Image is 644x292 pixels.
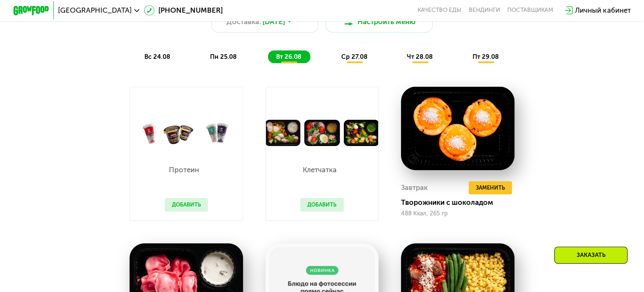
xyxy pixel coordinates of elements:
[165,198,208,212] button: Добавить
[263,17,285,27] span: [DATE]
[475,183,505,192] span: Заменить
[144,5,223,16] a: [PHONE_NUMBER]
[210,53,237,61] span: пн 25.08
[554,247,627,264] div: Заказать
[407,53,433,61] span: чт 28.08
[401,210,514,217] div: 488 Ккал, 265 гр
[469,7,500,14] a: Вендинги
[326,11,433,33] button: Настроить меню
[144,53,170,61] span: вс 24.08
[417,7,462,14] a: Качество еды
[300,198,344,212] button: Добавить
[58,7,132,14] span: [GEOGRAPHIC_DATA]
[300,166,340,174] p: Клетчатка
[401,181,428,195] div: Завтрак
[575,5,630,16] div: Личный кабинет
[276,53,301,61] span: вт 26.08
[469,181,512,195] button: Заменить
[165,166,204,174] p: Протеин
[507,7,553,14] div: поставщикам
[401,198,521,207] div: Творожники с шоколадом
[473,53,499,61] span: пт 29.08
[227,17,261,27] span: Доставка:
[341,53,368,61] span: ср 27.08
